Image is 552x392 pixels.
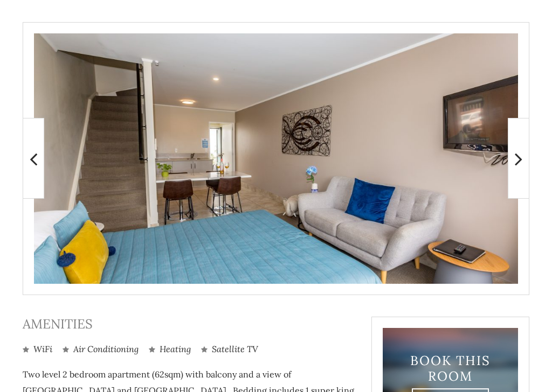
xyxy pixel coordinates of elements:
h3: Book This Room [402,353,499,384]
h3: Amenities [23,317,355,332]
li: Air Conditioning [63,343,139,355]
li: Heating [149,343,191,355]
li: Satellite TV [201,343,258,355]
li: WiFi [23,343,52,355]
